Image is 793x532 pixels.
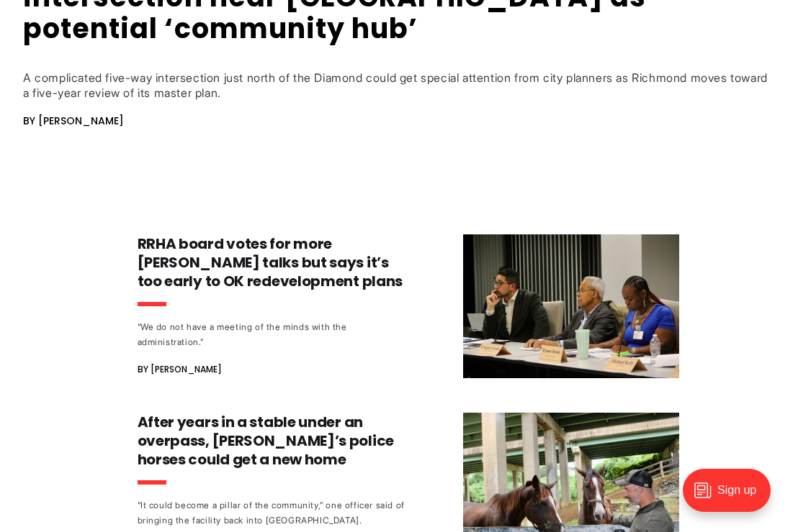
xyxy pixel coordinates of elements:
[138,234,679,378] a: RRHA board votes for more [PERSON_NAME] talks but says it’s too early to OK redevelopment plans “...
[138,234,406,290] h3: RRHA board votes for more [PERSON_NAME] talks but says it’s too early to OK redevelopment plans
[463,234,679,378] img: RRHA board votes for more Gilpin talks but says it’s too early to OK redevelopment plans
[671,462,793,532] iframe: portal-trigger
[138,497,406,528] div: “It could become a pillar of the community,” one officer said of bringing the facility back into ...
[138,319,406,349] div: “We do not have a meeting of the minds with the administration.”
[23,70,770,101] div: A complicated five-way intersection just north of the Diamond could get special attention from ci...
[23,114,124,128] span: By [PERSON_NAME]
[138,361,222,378] span: By [PERSON_NAME]
[138,413,406,469] h3: After years in a stable under an overpass, [PERSON_NAME]’s police horses could get a new home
